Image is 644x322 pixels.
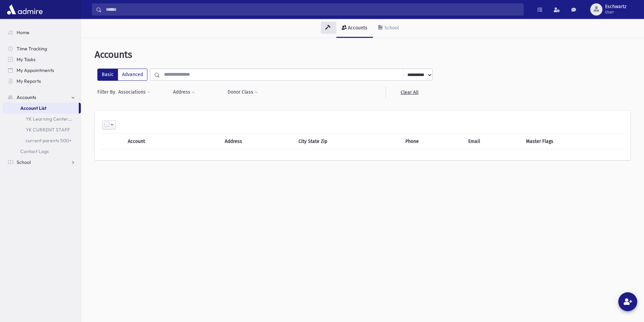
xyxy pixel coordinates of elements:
[3,27,81,38] a: Home
[3,157,81,168] a: School
[605,4,626,9] span: Eschwartz
[5,3,44,16] img: AdmirePro
[17,78,41,84] span: My Reports
[173,86,195,98] button: Address
[17,29,29,35] span: Home
[3,43,81,54] a: Time Tracking
[17,46,47,52] span: Time Tracking
[347,25,367,31] div: Accounts
[17,159,31,165] span: School
[20,148,49,154] span: Contact Logs
[373,19,404,38] a: School
[95,49,132,60] span: Accounts
[97,69,147,81] div: FilterModes
[294,133,401,149] th: City State Zip
[3,103,79,114] a: Account List
[118,86,151,98] button: Associations
[383,25,399,31] div: School
[3,54,81,65] a: My Tasks
[401,133,464,149] th: Phone
[17,67,54,73] span: My Appointments
[17,56,35,63] span: My Tasks
[97,69,118,81] label: Basic
[3,65,81,76] a: My Appointments
[17,94,36,100] span: Accounts
[336,19,373,38] a: Accounts
[3,76,81,86] a: My Reports
[3,124,81,135] a: YK CURRENT STAFF
[3,92,81,103] a: Accounts
[124,133,197,149] th: Account
[221,133,294,149] th: Address
[118,69,147,81] label: Advanced
[3,114,81,124] a: YK Learning Center Staff
[605,9,626,15] span: User
[3,146,81,157] a: Contact Logs
[464,133,522,149] th: Email
[227,86,258,98] button: Donor Class
[386,86,433,98] a: Clear All
[97,89,118,96] span: Filter By
[20,105,46,111] span: Account List
[522,133,625,149] th: Master Flags
[3,135,81,146] a: current parents 500+
[102,3,523,16] input: Search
